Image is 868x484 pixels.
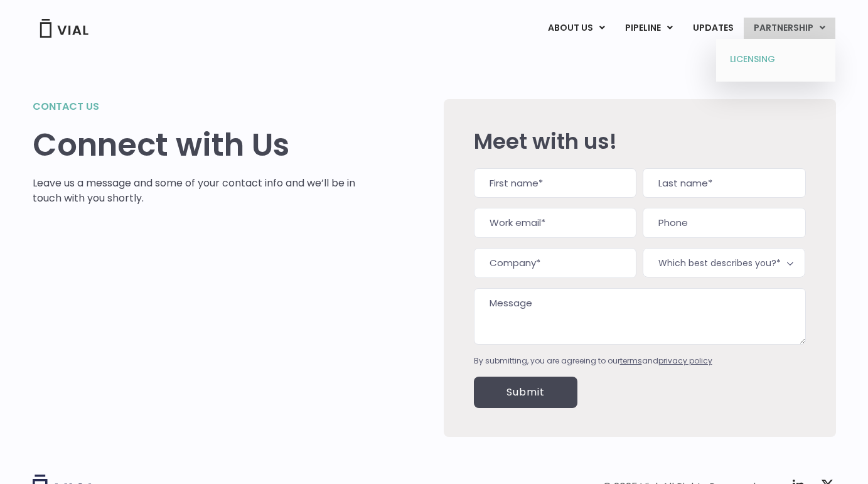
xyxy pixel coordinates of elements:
h1: Connect with Us [33,127,356,163]
img: Vial Logo [39,19,89,38]
span: Which best describes you?* [643,248,805,277]
a: UPDATES [683,18,743,39]
a: PARTNERSHIPMenu Toggle [744,18,835,39]
a: privacy policy [658,355,712,366]
a: ABOUT USMenu Toggle [538,18,614,39]
h2: Meet with us! [474,129,806,153]
input: Submit [474,377,577,408]
input: First name* [474,168,636,198]
a: terms [620,355,642,366]
a: LICENSING [721,50,830,70]
div: By submitting, you are agreeing to our and [474,355,806,367]
input: Last name* [643,168,805,198]
input: Work email* [474,208,636,238]
input: Company* [474,248,636,278]
a: PIPELINEMenu Toggle [615,18,682,39]
p: Leave us a message and some of your contact info and we’ll be in touch with you shortly. [33,176,356,206]
input: Phone [643,208,805,238]
h2: Contact us [33,99,356,114]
